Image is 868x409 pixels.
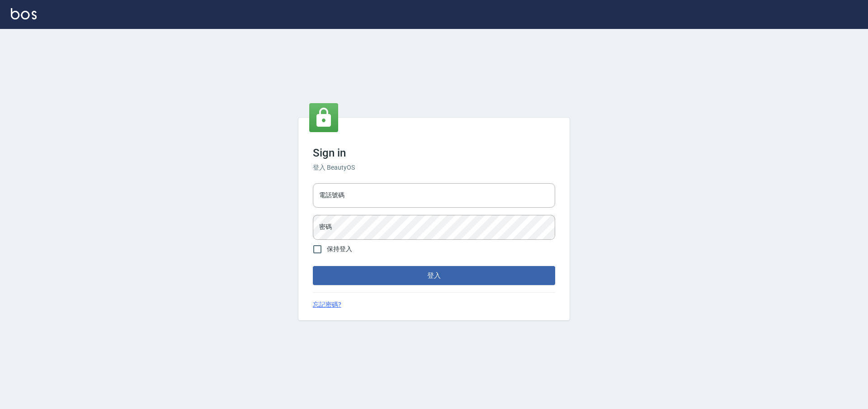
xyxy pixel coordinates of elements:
[313,266,555,285] button: 登入
[313,300,341,309] a: 忘記密碼?
[313,147,555,159] h3: Sign in
[11,8,37,19] img: Logo
[313,163,555,172] h6: 登入 BeautyOS
[327,244,352,254] span: 保持登入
